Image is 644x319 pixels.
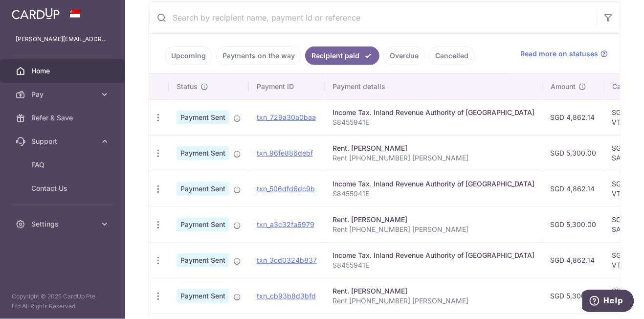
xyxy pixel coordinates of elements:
[177,218,229,231] span: Payment Sent
[31,183,96,193] span: Contact Us
[333,215,535,225] div: Rent. [PERSON_NAME]
[521,49,608,59] a: Read more on statuses
[257,149,313,157] a: txn_96fe886debf
[543,206,604,242] td: SGD 5,300.00
[543,135,604,171] td: SGD 5,300.00
[31,137,96,146] span: Support
[177,82,198,91] span: Status
[257,256,317,264] a: txn_3cd0324b837
[149,2,597,33] input: Search by recipient name, payment id or reference
[543,99,604,135] td: SGD 4,862.14
[521,49,599,59] span: Read more on statuses
[257,220,314,228] a: txn_a3c32fa6979
[16,34,110,44] p: [PERSON_NAME][EMAIL_ADDRESS][DOMAIN_NAME]
[429,46,475,65] a: Cancelled
[333,251,535,260] div: Income Tax. Inland Revenue Authority of [GEOGRAPHIC_DATA]
[257,113,316,121] a: txn_729a30a0baa
[177,253,229,267] span: Payment Sent
[31,113,96,123] span: Refer & Save
[543,171,604,206] td: SGD 4,862.14
[333,225,535,234] p: Rent [PHONE_NUMBER] [PERSON_NAME]
[333,189,535,199] p: S8455941E
[333,108,535,117] div: Income Tax. Inland Revenue Authority of [GEOGRAPHIC_DATA]
[165,46,212,65] a: Upcoming
[383,46,425,65] a: Overdue
[31,219,96,229] span: Settings
[257,292,316,300] a: txn_cb93b8d3bfd
[333,179,535,189] div: Income Tax. Inland Revenue Authority of [GEOGRAPHIC_DATA]
[333,296,535,306] p: Rent [PHONE_NUMBER] [PERSON_NAME]
[177,289,229,303] span: Payment Sent
[31,160,96,170] span: FAQ
[12,8,60,20] img: CardUp
[31,66,96,76] span: Home
[216,46,301,65] a: Payments on the way
[333,153,535,163] p: Rent [PHONE_NUMBER] [PERSON_NAME]
[582,290,634,314] iframe: Opens a widget where you can find more information
[333,117,535,127] p: S8455941E
[333,260,535,270] p: S8455941E
[177,146,229,160] span: Payment Sent
[305,46,379,65] a: Recipient paid
[551,82,576,91] span: Amount
[177,182,229,196] span: Payment Sent
[543,278,604,314] td: SGD 5,300.00
[543,242,604,278] td: SGD 4,862.14
[249,74,325,99] th: Payment ID
[257,184,315,193] a: txn_506dfd6dc9b
[31,90,96,99] span: Pay
[333,286,535,296] div: Rent. [PERSON_NAME]
[177,111,229,124] span: Payment Sent
[333,143,535,153] div: Rent. [PERSON_NAME]
[325,74,543,99] th: Payment details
